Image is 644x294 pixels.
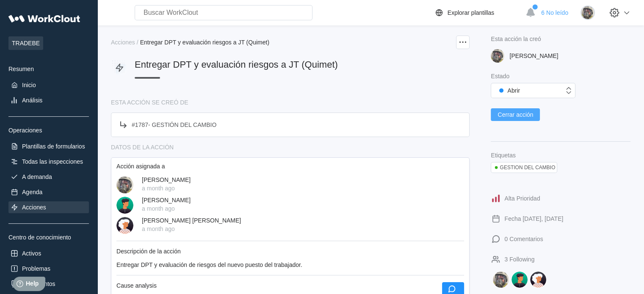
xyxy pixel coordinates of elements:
[111,144,470,151] div: DATOS DE LA ACCIÓN
[541,9,568,16] span: 6 No leído
[111,99,470,106] div: ESTA ACCIÓN SE CREÓ DE
[8,171,89,183] a: A demanda
[8,156,89,168] a: Todas las inspecciones
[504,215,563,222] div: Fecha [DATE], [DATE]
[111,39,135,46] div: Acciones
[8,36,43,50] span: TRADEBE
[491,36,630,42] div: Esta acción la creó
[22,82,36,88] div: Inicio
[504,236,543,242] div: 0 Comentarios
[111,39,137,46] a: Acciones
[504,256,534,263] div: 3 Following
[142,197,191,203] div: [PERSON_NAME]
[137,39,138,46] div: /
[448,9,495,16] div: Explorar plantillas
[135,5,312,20] input: Buscar WorkClout
[116,176,133,193] img: 2f847459-28ef-4a61-85e4-954d408df519.jpg
[22,250,41,257] div: Activos
[491,49,504,63] img: 2f847459-28ef-4a61-85e4-954d408df519.jpg
[116,248,464,255] div: Descripción de la acción
[491,108,540,121] button: Cerrar acción
[142,205,191,212] div: a month ago
[22,143,85,150] div: Plantillas de formularios
[8,66,89,72] div: Resumen
[116,217,133,234] img: user-4.png
[509,52,558,59] div: [PERSON_NAME]
[132,121,216,128] div: # 1787 -
[116,282,157,289] div: Cause analysis
[22,173,52,180] div: A demanda
[140,39,269,46] span: Entregar DPT y evaluación riesgos a JT (Quimet)
[8,140,89,152] a: Plantillas de formularios
[8,79,89,91] a: Inicio
[495,85,520,96] div: Abrir
[580,5,595,20] img: 2f847459-28ef-4a61-85e4-954d408df519.jpg
[500,165,555,170] div: GESTION DEL CAMBIO
[434,8,522,18] a: Explorar plantillas
[8,278,89,290] a: Documentos
[492,271,509,288] img: DAVID BLANCO
[116,163,464,170] div: Acción asignada a
[142,217,241,224] div: [PERSON_NAME] [PERSON_NAME]
[8,127,89,134] div: Operaciones
[8,94,89,106] a: Análisis
[511,271,528,288] img: CLARA MASTRIA
[22,189,42,195] div: Agenda
[498,112,533,118] span: Cerrar acción
[116,197,133,214] img: user.png
[22,158,83,165] div: Todas las inspecciones
[111,113,470,137] a: #1787- GESTIÓN DEL CAMBIO
[504,195,540,202] div: Alta Prioridad
[142,176,191,183] div: [PERSON_NAME]
[8,263,89,275] a: Problemas
[530,271,547,288] img: MIGUEL ANGEL ROJAS
[22,265,50,272] div: Problemas
[116,261,464,268] div: Entregar DPT y evaluación de riesgos del nuevo puesto del trabajador.
[142,185,191,192] div: a month ago
[8,234,89,241] div: Centro de conocimiento
[135,59,338,70] span: Entregar DPT y evaluación riesgos a JT (Quimet)
[22,204,46,211] div: Acciones
[491,73,630,80] div: Estado
[152,121,217,128] span: GESTIÓN DEL CAMBIO
[491,152,630,159] div: Etiquetas
[8,186,89,198] a: Agenda
[8,247,89,259] a: Activos
[22,97,42,104] div: Análisis
[8,201,89,213] a: Acciones
[142,225,241,232] div: a month ago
